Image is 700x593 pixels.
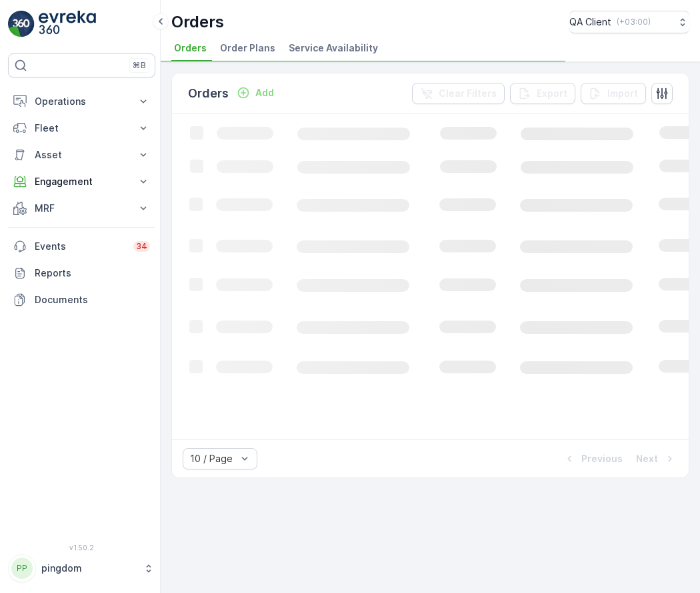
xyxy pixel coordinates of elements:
p: Add [255,86,274,100]
p: Fleet [35,122,129,135]
img: logo_light-DOdMpM7g.png [39,11,96,37]
p: Asset [35,148,129,162]
p: Events [35,240,125,253]
button: Import [581,83,646,104]
p: 34 [136,241,147,252]
span: v 1.50.2 [8,544,155,552]
p: Operations [35,95,129,108]
p: Export [537,87,567,100]
img: logo [8,11,35,37]
p: pingdom [41,562,137,575]
p: QA Client [569,15,611,29]
span: Service Availability [289,41,378,55]
p: Import [607,87,638,100]
p: Previous [581,452,623,465]
button: PPpingdom [8,554,155,582]
button: Fleet [8,115,155,142]
a: Documents [8,286,155,313]
span: Orders [174,41,207,55]
button: Next [635,451,678,467]
p: Engagement [35,175,129,188]
p: ⌘B [133,60,146,71]
p: Reports [35,266,150,280]
button: Clear Filters [412,83,505,104]
button: Operations [8,88,155,115]
p: ( +03:00 ) [617,17,651,27]
button: Export [510,83,575,104]
button: Asset [8,142,155,168]
span: Order Plans [220,41,275,55]
div: PP [11,558,33,579]
p: MRF [35,202,129,215]
p: Documents [35,293,150,307]
button: QA Client(+03:00) [569,11,689,33]
p: Orders [171,11,224,33]
p: Clear Filters [439,87,497,100]
button: MRF [8,195,155,222]
button: Add [231,85,279,101]
a: Events34 [8,233,155,260]
p: Orders [188,84,229,103]
button: Previous [561,451,624,467]
p: Next [636,452,658,465]
a: Reports [8,260,155,286]
button: Engagement [8,168,155,195]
